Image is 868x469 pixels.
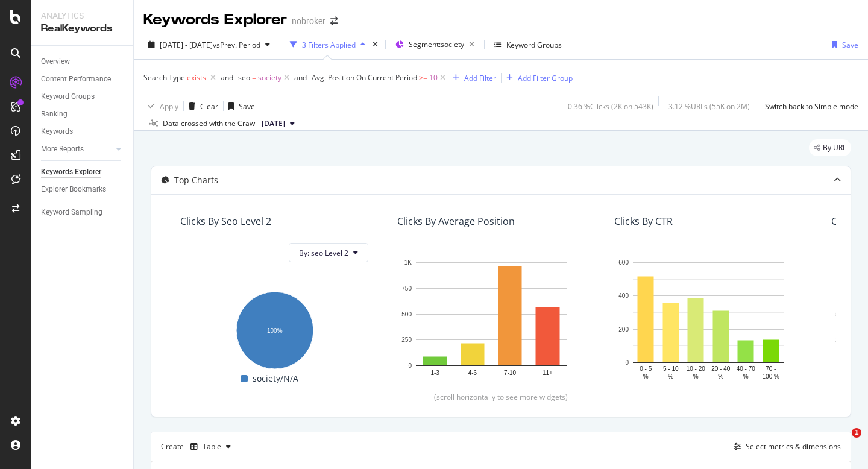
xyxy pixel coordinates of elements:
[203,443,221,450] div: Table
[404,259,412,266] text: 1K
[614,215,673,227] div: Clicks By CTR
[238,72,250,83] span: seo
[668,101,750,112] div: 3.12 % URLs ( 55K on 2M )
[41,183,106,196] div: Explorer Bookmarks
[827,428,856,457] iframe: Intercom live chat
[41,73,111,86] div: Content Performance
[542,370,553,376] text: 11+
[330,17,338,25] div: arrow-right-arrow-left
[618,259,629,266] text: 600
[163,118,257,129] div: Data crossed with the Crawl
[166,392,836,402] div: (scroll horizontally to see more widgets)
[370,39,380,51] div: times
[294,72,307,83] button: and
[401,311,412,318] text: 500
[174,174,218,186] div: Top Charts
[766,365,776,372] text: 70 -
[419,72,427,83] span: >=
[663,365,679,372] text: 5 - 10
[448,71,496,85] button: Add Filter
[464,73,496,83] div: Add Filter
[760,96,858,116] button: Switch back to Simple mode
[41,22,124,36] div: RealKeywords
[827,35,858,54] button: Save
[252,72,256,83] span: =
[401,337,412,344] text: 250
[835,311,846,318] text: 500
[687,365,706,372] text: 10 - 20
[299,248,348,258] span: By: seo Level 2
[143,10,287,30] div: Keywords Explorer
[41,108,125,121] a: Ranking
[294,72,307,83] div: and
[391,35,479,54] button: Segment:society
[41,90,95,103] div: Keyword Groups
[253,371,298,386] span: society/N/A
[614,256,802,382] svg: A chart.
[180,285,368,371] svg: A chart.
[160,40,213,50] span: [DATE] - [DATE]
[397,215,515,227] div: Clicks By Average Position
[729,439,841,454] button: Select metrics & dimensions
[41,55,125,68] a: Overview
[823,144,846,151] span: By URL
[289,243,368,262] button: By: seo Level 2
[468,370,477,376] text: 4-6
[809,139,851,156] div: legacy label
[224,96,255,116] button: Save
[143,72,185,83] span: Search Type
[262,118,285,129] span: 2025 Sep. 1st
[842,40,858,50] div: Save
[618,293,629,300] text: 400
[221,72,233,83] div: and
[397,256,585,386] div: A chart.
[41,125,125,138] a: Keywords
[408,362,412,369] text: 0
[258,69,281,86] span: society
[746,441,841,452] div: Select metrics & dimensions
[852,428,861,438] span: 1
[409,39,464,49] span: Segment: society
[221,72,233,83] button: and
[711,365,731,372] text: 20 - 40
[835,337,846,344] text: 250
[401,285,412,292] text: 750
[504,370,516,376] text: 7-10
[186,437,236,456] button: Table
[312,72,417,83] span: Avg. Position On Current Period
[41,125,73,138] div: Keywords
[41,143,113,156] a: More Reports
[506,40,562,50] div: Keyword Groups
[693,373,699,380] text: %
[41,73,125,86] a: Content Performance
[239,101,255,112] div: Save
[292,15,325,27] div: nobroker
[618,326,629,333] text: 200
[180,215,271,227] div: Clicks By seo Level 2
[643,373,649,380] text: %
[41,166,125,178] a: Keywords Explorer
[765,101,858,112] div: Switch back to Simple mode
[502,71,573,85] button: Add Filter Group
[161,437,236,456] div: Create
[668,373,673,380] text: %
[41,10,124,22] div: Analytics
[41,206,102,219] div: Keyword Sampling
[568,101,653,112] div: 0.36 % Clicks ( 2K on 543K )
[489,35,567,54] button: Keyword Groups
[41,55,70,68] div: Overview
[41,90,125,103] a: Keyword Groups
[267,327,283,334] text: 100%
[200,101,218,112] div: Clear
[213,40,260,50] span: vs Prev. Period
[184,96,218,116] button: Clear
[835,285,846,292] text: 750
[143,35,275,54] button: [DATE] - [DATE]vsPrev. Period
[285,35,370,54] button: 3 Filters Applied
[41,166,101,178] div: Keywords Explorer
[41,108,68,121] div: Ranking
[41,206,125,219] a: Keyword Sampling
[41,183,125,196] a: Explorer Bookmarks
